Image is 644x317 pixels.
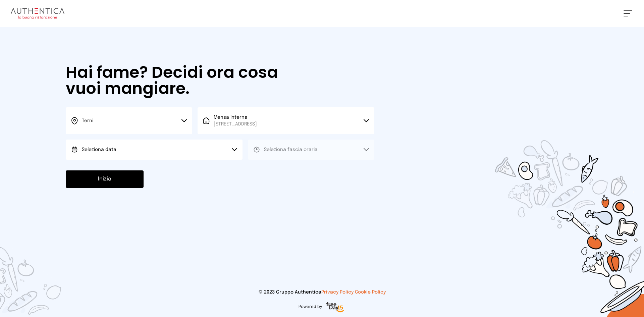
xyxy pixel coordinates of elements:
[66,170,144,188] button: Inizia
[248,140,374,160] button: Seleziona fascia oraria
[11,8,64,19] img: logo.8f33a47.png
[66,140,243,160] button: Seleziona data
[456,102,644,317] img: sticker-selezione-mensa.70a28f7.png
[325,301,346,314] img: logo-freeday.3e08031.png
[264,147,318,152] span: Seleziona fascia oraria
[321,290,354,295] a: Privacy Policy
[214,114,257,127] span: Mensa interna
[299,304,322,310] span: Powered by
[11,289,633,296] p: © 2023 Gruppo Authentica
[198,107,374,134] button: Mensa interna[STREET_ADDRESS]
[82,118,93,123] span: Terni
[214,121,257,127] span: [STREET_ADDRESS]
[66,107,192,134] button: Terni
[82,147,116,152] span: Seleziona data
[66,64,297,97] h1: Hai fame? Decidi ora cosa vuoi mangiare.
[355,290,386,295] a: Cookie Policy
